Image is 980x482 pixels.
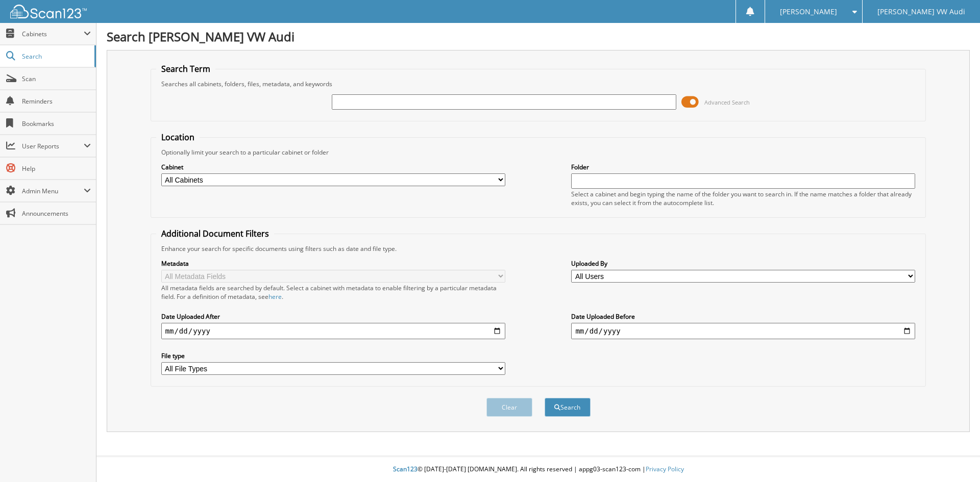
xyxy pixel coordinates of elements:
[877,9,965,15] span: [PERSON_NAME] VW Audi
[780,9,837,15] span: [PERSON_NAME]
[156,80,921,88] div: Searches all cabinets, folders, files, metadata, and keywords
[156,132,200,143] legend: Location
[156,228,274,239] legend: Additional Document Filters
[545,398,591,417] button: Search
[96,457,980,482] div: © [DATE]-[DATE] [DOMAIN_NAME]. All rights reserved | appg03-scan123-com |
[161,284,505,301] div: All metadata fields are searched by default. Select a cabinet with metadata to enable filtering b...
[22,30,84,38] span: Cabinets
[22,74,91,83] span: Scan
[156,244,921,253] div: Enhance your search for specific documents using filters such as date and file type.
[929,433,980,482] iframe: Chat Widget
[161,163,505,171] label: Cabinet
[22,97,91,106] span: Reminders
[393,465,418,473] span: Scan123
[161,312,505,321] label: Date Uploaded After
[22,119,91,128] span: Bookmarks
[22,52,89,61] span: Search
[571,259,915,268] label: Uploaded By
[10,5,87,18] img: scan123-logo-white.svg
[571,323,915,339] input: end
[646,465,684,473] a: Privacy Policy
[571,312,915,321] label: Date Uploaded Before
[161,351,505,360] label: File type
[22,142,84,150] span: User Reports
[704,98,750,106] span: Advanced Search
[571,190,915,207] div: Select a cabinet and begin typing the name of the folder you want to search in. If the name match...
[571,163,915,171] label: Folder
[156,63,215,74] legend: Search Term
[22,187,84,195] span: Admin Menu
[22,209,91,218] span: Announcements
[156,148,921,157] div: Optionally limit your search to a particular cabinet or folder
[486,398,532,417] button: Clear
[161,259,505,268] label: Metadata
[161,323,505,339] input: start
[22,164,91,173] span: Help
[107,28,970,45] h1: Search [PERSON_NAME] VW Audi
[268,292,282,301] a: here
